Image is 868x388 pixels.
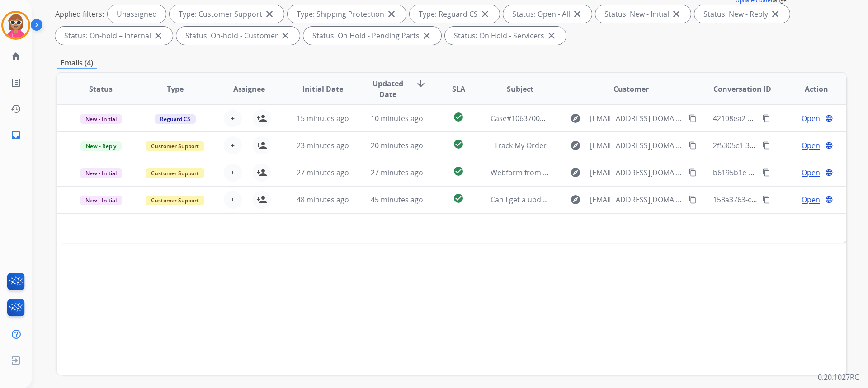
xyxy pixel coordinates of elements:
span: Open [802,167,820,178]
mat-icon: content_copy [689,168,697,177]
p: Applied filters: [55,9,104,19]
span: Webform from [EMAIL_ADDRESS][DOMAIN_NAME] on [DATE] [491,168,695,178]
mat-icon: inbox [10,130,21,140]
span: Open [802,140,820,151]
span: + [231,167,235,178]
span: [EMAIL_ADDRESS][DOMAIN_NAME] [590,140,683,151]
mat-icon: list_alt [10,77,21,88]
mat-icon: check_circle [453,193,464,204]
span: Customer Support [146,141,204,151]
span: Case#10637001 video of recliner not working [491,113,643,123]
button: + [224,191,242,209]
span: New - Initial [80,196,122,205]
mat-icon: content_copy [762,114,770,122]
span: + [231,194,235,205]
span: Customer Support [146,168,204,178]
mat-icon: close [546,30,557,41]
div: Type: Reguard CS [410,5,500,23]
mat-icon: content_copy [762,168,770,177]
span: Subject [507,84,533,94]
span: Customer Support [146,196,204,205]
span: 158a3763-ce2d-489e-ac44-9962798ed5b5 [713,195,853,205]
span: [EMAIL_ADDRESS][DOMAIN_NAME] [590,113,683,124]
mat-icon: content_copy [762,141,770,150]
span: New - Reply [80,141,122,151]
mat-icon: explore [570,140,581,151]
mat-icon: arrow_downward [415,78,426,89]
mat-icon: close [386,9,397,19]
mat-icon: language [825,114,833,122]
span: Customer [613,84,649,94]
mat-icon: check_circle [453,112,464,122]
span: 15 minutes ago [297,113,349,123]
button: + [224,136,242,154]
mat-icon: check_circle [453,139,464,150]
div: Unassigned [108,5,166,23]
div: Status: On-hold – Internal [55,27,173,45]
mat-icon: check_circle [453,166,464,177]
span: Initial Date [302,84,343,94]
mat-icon: home [10,51,21,62]
span: 23 minutes ago [297,140,349,150]
span: 48 minutes ago [297,195,349,205]
div: Status: On Hold - Servicers [445,27,566,45]
button: + [224,109,242,127]
span: + [231,113,235,124]
img: avatar [3,13,28,38]
div: Status: New - Initial [595,5,691,23]
th: Action [772,73,846,105]
span: + [231,140,235,151]
mat-icon: language [825,141,833,150]
mat-icon: close [480,9,491,19]
mat-icon: close [280,30,291,41]
mat-icon: content_copy [762,196,770,204]
div: Status: On-hold - Customer [176,27,300,45]
mat-icon: language [825,168,833,177]
span: b6195b1e-c6ec-4a0b-aba8-03bdcd5a151e [713,168,854,178]
mat-icon: explore [570,194,581,205]
mat-icon: content_copy [689,196,697,204]
span: 27 minutes ago [371,168,423,178]
span: 45 minutes ago [371,195,423,205]
p: 0.20.1027RC [818,372,859,383]
span: [EMAIL_ADDRESS][DOMAIN_NAME] [590,167,683,178]
div: Type: Customer Support [170,5,284,23]
mat-icon: close [421,30,432,41]
span: Can I get a update on my ring or a tracking number [491,195,665,205]
mat-icon: close [572,9,583,19]
p: Emails (4) [57,57,97,69]
span: 42108ea2-1f36-482a-889f-7410c21f43d4 [713,113,847,123]
span: 10 minutes ago [371,113,423,123]
span: Conversation ID [713,84,771,94]
span: Type [167,84,184,94]
div: Status: New - Reply [694,5,790,23]
span: New - Initial [80,114,122,124]
span: 27 minutes ago [297,168,349,178]
span: SLA [452,84,465,94]
span: Reguard CS [155,114,196,124]
mat-icon: explore [570,167,581,178]
mat-icon: close [153,30,164,41]
span: Assignee [233,84,265,94]
div: Type: Shipping Protection [288,5,406,23]
span: 2f5305c1-35db-4f6c-9eb1-37c01126c28a [713,140,848,150]
span: New - Initial [80,168,122,178]
mat-icon: person_add [256,140,267,151]
div: Status: On Hold - Pending Parts [303,27,441,45]
mat-icon: person_add [256,167,267,178]
mat-icon: content_copy [689,141,697,150]
mat-icon: language [825,196,833,204]
span: Track My Order [494,140,547,150]
button: + [224,164,242,182]
mat-icon: content_copy [689,114,697,122]
span: [EMAIL_ADDRESS][DOMAIN_NAME] [590,194,683,205]
mat-icon: explore [570,113,581,124]
mat-icon: person_add [256,113,267,124]
span: Status [89,84,113,94]
mat-icon: close [770,9,781,19]
span: Updated Date [368,78,409,100]
div: Status: Open - All [503,5,592,23]
span: Open [802,194,820,205]
mat-icon: history [10,103,21,114]
mat-icon: person_add [256,194,267,205]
